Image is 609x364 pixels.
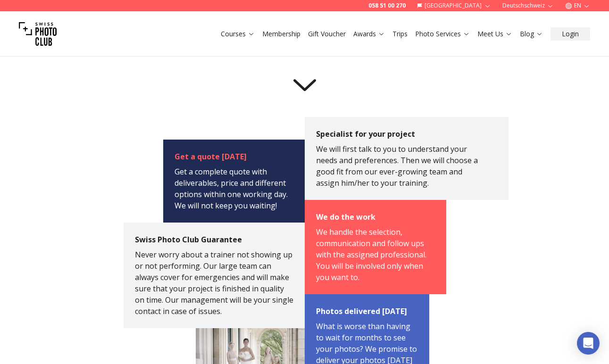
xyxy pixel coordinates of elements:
a: Courses [221,29,255,39]
p: Photos delivered [DATE] [316,306,418,321]
a: 058 51 00 270 [368,2,406,9]
a: Blog [520,29,543,39]
span: Never worry about a trainer not showing up or not performing. Our large team can always cover for... [135,249,293,316]
img: Swiss photo club [19,15,57,53]
p: Get a quote [DATE] [175,151,293,166]
p: Swiss Photo Club Guarantee [135,234,293,249]
a: Meet Us [477,29,512,39]
button: Photo Services [411,27,474,41]
button: Blog [516,27,547,41]
span: We will first talk to you to understand your needs and preferences. Then we will choose a good fi... [316,144,478,188]
span: We handle the selection, communication and follow ups with the assigned professional. You will be... [316,227,426,282]
button: Login [551,27,590,41]
a: Gift Voucher [308,29,346,39]
button: Trips [389,27,411,41]
a: Trips [392,29,408,39]
button: Awards [350,27,389,41]
p: We do the work [316,211,435,226]
button: Gift Voucher [304,27,350,41]
a: Membership [262,29,300,39]
a: Photo Services [415,29,470,39]
p: Specialist for your project [316,128,486,143]
span: Get a complete quote with deliverables, price and different options within one working day. We wi... [175,166,288,211]
button: Meet Us [474,27,516,41]
button: Membership [259,27,304,41]
button: Courses [217,27,259,41]
div: Open Intercom Messenger [577,332,600,355]
a: Awards [353,29,385,39]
